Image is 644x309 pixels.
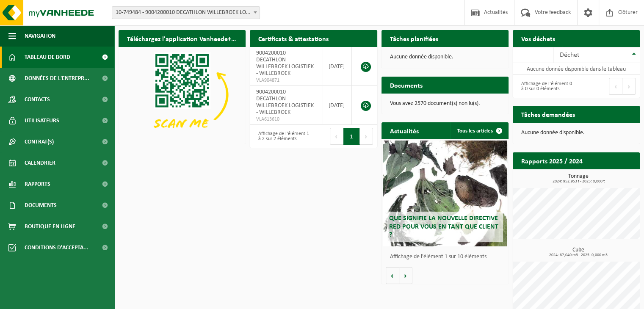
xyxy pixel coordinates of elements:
span: Utilisateurs [25,110,59,131]
p: Affichage de l'élément 1 sur 10 éléments [390,254,504,260]
button: Next [622,78,636,95]
span: Que signifie la nouvelle directive RED pour vous en tant que client ? [389,215,498,238]
h2: Rapports 2025 / 2024 [513,152,591,169]
h2: Téléchargez l'application Vanheede+ maintenant! [119,30,246,47]
span: 9004200010 DECATHLON WILLEBROEK LOGISTIEK - WILLEBROEK [256,89,314,116]
span: 2024: 952,953 t - 2025: 0,000 t [517,179,640,184]
div: Affichage de l'élément 1 à 2 sur 2 éléments [254,127,309,146]
span: 9004200010 DECATHLON WILLEBROEK LOGISTIEK - WILLEBROEK [256,50,314,77]
span: VLA613610 [256,116,315,123]
h2: Tâches demandées [513,106,583,122]
a: Tous les articles [451,122,508,139]
span: Contacts [25,89,50,110]
td: Aucune donnée disponible dans le tableau [513,63,640,75]
td: [DATE] [322,47,352,86]
button: 1 [343,128,360,145]
h2: Actualités [381,122,427,139]
h2: Vos déchets [513,30,564,47]
span: Conditions d'accepta... [25,237,88,258]
p: Aucune donnée disponible. [390,54,500,60]
span: Déchet [560,52,579,58]
h2: Documents [381,77,431,93]
span: 10-749484 - 9004200010 DECATHLON WILLEBROEK LOGISTIEK - WILLEBROEK [112,7,260,19]
button: Volgende [399,267,412,284]
span: Navigation [25,25,55,47]
h2: Certificats & attestations [250,30,337,47]
a: Que signifie la nouvelle directive RED pour vous en tant que client ? [383,141,507,246]
p: Vous avez 2570 document(s) non lu(s). [390,101,500,107]
span: Documents [25,195,57,216]
button: Next [360,128,373,145]
span: Rapports [25,174,50,195]
button: Vorige [386,267,399,284]
span: Données de l'entrepr... [25,68,89,89]
button: Previous [609,78,622,95]
h2: Tâches planifiées [381,30,447,47]
span: Boutique en ligne [25,216,75,237]
button: Previous [330,128,343,145]
span: Tableau de bord [25,47,70,68]
div: Affichage de l'élément 0 à 0 sur 0 éléments [517,77,572,96]
p: Aucune donnée disponible. [521,130,631,136]
a: Consulter les rapports [566,169,639,186]
td: [DATE] [322,86,352,125]
img: Download de VHEPlus App [119,47,246,142]
span: 2024: 87,040 m3 - 2025: 0,000 m3 [517,253,640,257]
span: VLA904871 [256,77,315,84]
span: Calendrier [25,152,55,174]
span: Contrat(s) [25,131,54,152]
h3: Cube [517,247,640,257]
span: 10-749484 - 9004200010 DECATHLON WILLEBROEK LOGISTIEK - WILLEBROEK [112,6,260,19]
h3: Tonnage [517,174,640,184]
